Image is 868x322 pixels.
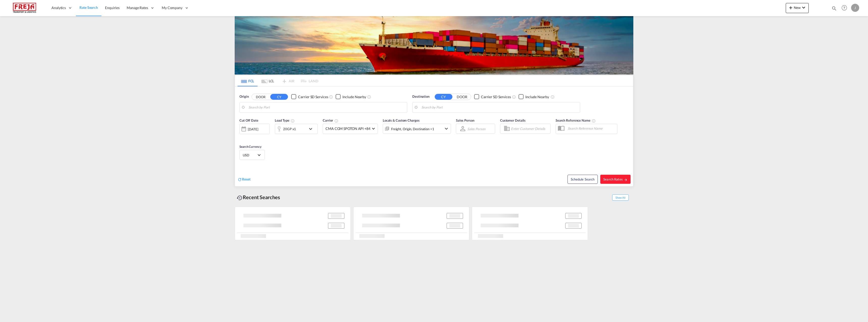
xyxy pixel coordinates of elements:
md-tab-item: FCL [237,75,258,86]
div: [DATE] [248,127,258,131]
div: icon-magnify [831,6,837,13]
span: Enquiries [105,6,120,10]
input: Search Reference Name [565,125,617,132]
div: icon-refreshReset [237,177,251,182]
img: 586607c025bf11f083711d99603023e7.png [8,2,42,14]
img: LCL+%26+FCL+BACKGROUND.png [235,16,633,75]
md-icon: icon-plus 400-fg [788,5,794,11]
md-icon: icon-backup-restore [237,195,243,201]
div: J [851,4,859,12]
div: Recent Searches [235,192,282,203]
input: Enter Customer Details [511,125,549,132]
div: 20GP x1 [283,125,296,132]
span: Search Rates [603,177,628,181]
span: Locals & Custom Charges [383,118,420,122]
md-select: Select Currency: $ USDUnited States Dollar [242,151,262,159]
span: Reset [242,177,251,181]
div: Freight Origin Destination Factory Stuffingicon-chevron-down [383,124,451,134]
md-icon: Unchecked: Search for CY (Container Yard) services for all selected carriers.Checked : Search for... [329,95,333,99]
div: Carrier SD Services [298,94,328,99]
md-icon: icon-arrow-right [624,178,628,182]
div: Origin DOOR CY Checkbox No InkUnchecked: Search for CY (Container Yard) services for all selected... [235,87,633,186]
span: Carrier [323,118,338,122]
div: Include Nearby [342,94,366,99]
md-icon: Unchecked: Ignores neighbouring ports when fetching rates.Checked : Includes neighbouring ports w... [367,95,371,99]
md-icon: The selected Trucker/Carrierwill be displayed in the rate results If the rates are from another f... [334,119,338,123]
button: CY [435,94,452,100]
button: icon-plus 400-fgNewicon-chevron-down [786,3,809,13]
input: Search by Port [249,104,404,111]
button: Note: By default Schedule search will only considerorigin ports, destination ports and cut off da... [567,175,598,184]
md-pagination-wrapper: Use the left and right arrow keys to navigate between tabs [237,75,318,86]
span: Customer Details [500,118,526,122]
div: Include Nearby [525,94,549,99]
span: Load Type [275,118,295,122]
md-checkbox: Checkbox No Ink [336,94,366,99]
md-icon: Your search will be saved by the below given name [592,119,596,123]
md-tab-item: LCL [258,75,278,86]
span: My Company [162,5,182,10]
span: Help [840,4,849,12]
md-icon: icon-chevron-down [801,5,807,11]
md-datepicker: Select [239,134,243,140]
span: Destination [412,94,429,99]
span: Analytics [51,5,66,10]
md-checkbox: Checkbox No Ink [519,94,549,99]
md-icon: Unchecked: Search for CY (Container Yard) services for all selected carriers.Checked : Search for... [512,95,516,99]
span: New [788,6,807,10]
span: Origin [239,94,249,99]
span: Manage Rates [127,5,148,10]
md-icon: icon-magnify [831,6,837,11]
div: 20GP x1icon-chevron-down [275,124,318,134]
md-icon: icon-information-outline [291,119,295,123]
button: DOOR [453,94,471,100]
span: Rate Search [79,5,98,10]
md-checkbox: Checkbox No Ink [291,94,328,99]
div: [DATE] [239,124,270,134]
span: Search Currency [239,145,261,149]
button: DOOR [252,94,269,100]
span: CMA CGM SPOTON API +84 [325,126,370,131]
span: USD [243,153,257,157]
md-checkbox: Checkbox No Ink [474,94,511,99]
div: Help [840,4,851,13]
md-icon: icon-chevron-down [443,126,449,132]
span: Search Reference Name [556,118,596,122]
input: Search by Port [421,104,577,111]
div: Carrier SD Services [481,94,511,99]
span: Cut Off Date [239,118,258,122]
md-select: Sales Person [467,125,486,132]
span: Sales Person [456,118,474,122]
md-icon: icon-refresh [237,177,242,182]
md-icon: icon-chevron-down [308,126,316,132]
div: Freight Origin Destination Factory Stuffing [391,125,434,132]
button: CY [270,94,288,100]
button: Search Ratesicon-arrow-right [600,175,631,184]
span: Show All [612,194,629,201]
md-icon: Unchecked: Ignores neighbouring ports when fetching rates.Checked : Includes neighbouring ports w... [551,95,555,99]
